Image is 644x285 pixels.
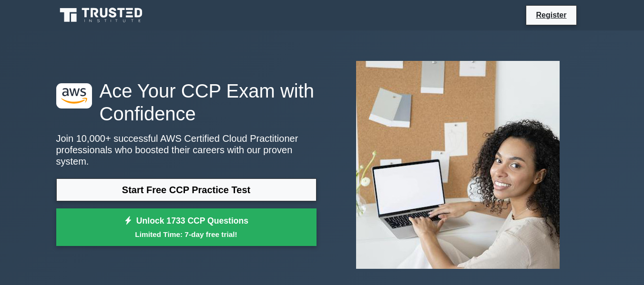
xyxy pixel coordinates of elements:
[56,178,317,201] a: Start Free CCP Practice Test
[56,79,317,125] h1: Ace Your CCP Exam with Confidence
[530,9,572,21] a: Register
[56,133,317,167] p: Join 10,000+ successful AWS Certified Cloud Practitioner professionals who boosted their careers ...
[56,208,317,246] a: Unlock 1733 CCP QuestionsLimited Time: 7-day free trial!
[68,229,305,240] small: Limited Time: 7-day free trial!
